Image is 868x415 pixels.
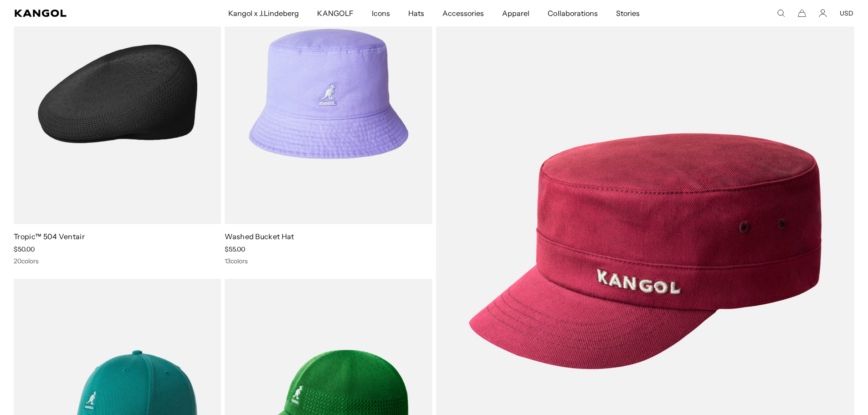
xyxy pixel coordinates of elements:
a: Tropic™ 504 Ventair [14,232,85,241]
span: $55.00 [225,245,245,253]
span: $50.00 [14,245,35,253]
div: 20 colors [14,257,221,265]
a: Account [819,9,827,17]
a: Kangol [15,10,151,17]
a: Washed Bucket Hat [225,232,294,241]
summary: Search here [777,9,785,17]
button: Cart [798,9,806,17]
div: 13 colors [225,257,432,265]
button: USD [840,9,853,17]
